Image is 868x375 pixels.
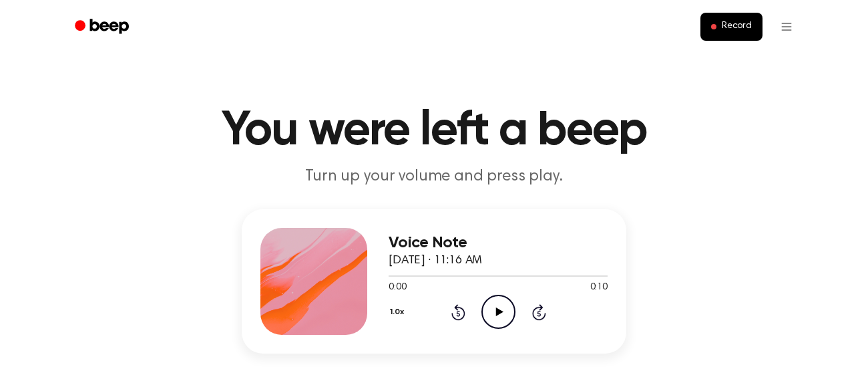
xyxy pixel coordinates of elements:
[92,107,776,155] h1: You were left a beep
[65,14,141,40] a: Beep
[389,301,409,324] button: 1.0x
[389,234,608,252] h3: Voice Note
[771,11,803,43] button: Open menu
[389,281,406,295] span: 0:00
[722,21,752,33] span: Record
[178,166,690,188] p: Turn up your volume and press play.
[590,281,608,295] span: 0:10
[700,13,763,41] button: Record
[389,255,482,267] span: [DATE] · 11:16 AM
